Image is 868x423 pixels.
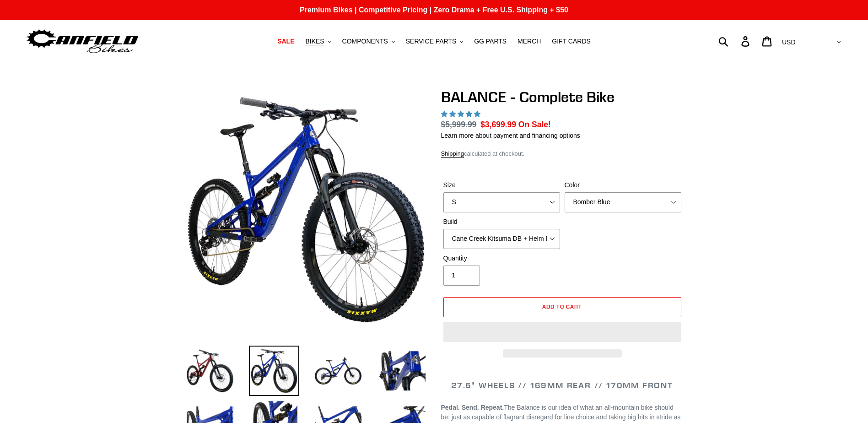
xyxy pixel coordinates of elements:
s: $5,999.99 [441,120,477,129]
span: SERVICE PARTS [406,38,456,45]
span: BIKES [305,38,324,45]
h2: 27.5" WHEELS // 169MM REAR // 170MM FRONT [441,380,684,390]
input: Search [723,31,747,51]
a: GG PARTS [469,35,511,48]
span: Add to cart [542,303,582,310]
span: GG PARTS [474,38,507,45]
label: Size [443,180,560,190]
span: GIFT CARDS [552,38,591,45]
a: SALE [273,35,299,48]
img: Load image into Gallery viewer, BALANCE - Complete Bike [313,346,363,396]
h1: BALANCE - Complete Bike [441,88,684,106]
div: calculated at checkout. [441,149,684,158]
span: MERCH [518,38,541,45]
span: $3,699.99 [480,120,516,129]
a: GIFT CARDS [547,35,595,48]
button: SERVICE PARTS [401,35,468,48]
span: 5.00 stars [441,110,482,118]
label: Color [565,180,681,190]
img: Load image into Gallery viewer, BALANCE - Complete Bike [377,346,427,396]
label: Quantity [443,254,560,263]
span: COMPONENTS [342,38,388,45]
a: MERCH [513,35,545,48]
span: SALE [277,38,294,45]
span: On Sale! [518,119,551,130]
a: Learn more about payment and financing options [441,132,580,139]
a: Shipping [441,150,464,158]
button: COMPONENTS [338,35,399,48]
label: Build [443,217,560,227]
b: Pedal. Send. Repeat. [441,404,504,411]
img: Load image into Gallery viewer, BALANCE - Complete Bike [185,346,235,396]
img: BALANCE - Complete Bike [187,90,426,329]
button: BIKES [301,35,335,48]
img: Canfield Bikes [25,27,140,56]
img: Load image into Gallery viewer, BALANCE - Complete Bike [249,346,299,396]
button: Add to cart [443,297,681,317]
